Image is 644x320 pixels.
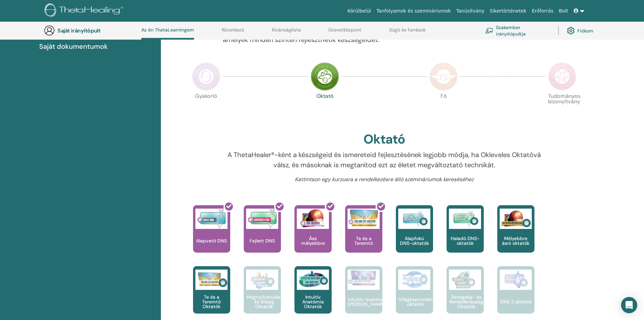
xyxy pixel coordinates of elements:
[496,24,526,37] font: Szakember irányítópultja
[345,205,382,266] a: Te és a Teremtő Te és a Teremtő
[345,5,374,17] a: Körülbelül
[328,27,361,33] font: Üzenetközpont
[45,3,125,19] img: logo.png
[246,270,278,290] img: Megnyilvánulási és Bőség Oktatók
[429,62,458,91] img: Fő
[202,294,221,310] font: Te és a Teremtő Oktatók
[141,27,194,40] a: Az én ThetaLearningem
[222,27,244,38] a: Következő
[485,23,550,38] a: Szakember irányítópultja
[548,62,576,91] img: Tudományos bizonyítvány
[272,27,301,33] font: Kívánságlista
[500,209,532,229] img: Mélyebbre ásni oktatók
[192,62,220,91] img: Gyakorló
[451,235,480,246] font: Haladó DNS-oktatók
[57,27,100,34] font: Saját irányítópult
[490,8,526,14] font: Sikertörténetek
[440,92,447,100] font: Fő
[500,299,532,305] font: DNS 3 oktatók
[454,5,487,17] a: Tanúsítvány
[348,8,371,14] font: Körülbelül
[348,296,386,307] font: Intuitív Gyermek [PERSON_NAME]
[567,23,593,38] a: Fiókom
[193,205,230,266] a: Alapvető DNS Alapvető DNS
[487,5,529,17] a: Sikertörténetek
[376,8,451,14] font: Tanfolyamok és szemináriumok
[500,270,532,290] img: DNS 3 oktatók
[456,8,484,14] font: Tanúsítvány
[228,150,541,169] font: A ThetaHealer®-ként a készségeid és ismereteid fejlesztésének legjobb módja, ha Okleveles Oktatóv...
[400,235,429,246] font: Alapfokú DNS-oktatók
[396,205,433,266] a: Alapfokú DNS-oktatók Alapfokú DNS-oktatók
[246,294,282,310] font: Megnyilvánulási és Bőség Oktatók
[302,294,324,310] font: Intuitív Anatómia Oktatók
[548,92,580,105] font: Tudományos bizonyítvány
[311,62,339,91] img: Oktató
[485,28,493,34] img: chalkboard-teacher.svg
[348,209,380,227] img: Te és a Teremtő
[374,5,453,17] a: Tanfolyamok és szemináriumok
[328,27,361,38] a: Üzenetközpont
[502,235,529,246] font: Mélyebbre ásni oktatók
[621,297,637,313] div: Open Intercom Messenger
[297,270,329,290] img: Intuitív Anatómia Oktatók
[294,205,332,266] a: Áss mélyebbre Áss mélyebbre
[449,294,483,310] font: Betegség- és Rendellenesség Oktatók
[39,42,108,51] font: Saját dokumentumok
[398,209,430,229] img: Alapfokú DNS-oktatók
[297,209,329,229] img: Áss mélyebbre
[577,28,593,34] font: Fiókom
[532,8,553,14] font: Erőforrás
[141,27,194,33] font: Az én ThetaLearningem
[196,238,227,244] font: Alapvető DNS
[195,209,228,229] img: Alapvető DNS
[295,176,474,183] font: Kattintson egy kurzusra a rendelkezésre álló szemináriumok kereséséhez
[246,209,278,229] img: Fejlett DNS
[195,92,217,100] font: Gyakorló
[398,270,430,290] img: Világkapcsolati oktatók
[195,270,228,290] img: Te és a Teremtő Oktatók
[556,5,571,17] a: Bolt
[244,205,281,266] a: Fejlett DNS Fejlett DNS
[389,27,426,33] font: Súgó és források
[316,92,334,100] font: Oktató
[497,205,534,266] a: Mélyebbre ásni oktatók Mélyebbre ásni oktatók
[449,270,481,290] img: Betegség- és Rendellenesség Oktatók
[223,5,537,44] font: Az utazásod itt kezdődik; üdvözlünk a ThetaLearning központjában. Ismerd meg a világhírű techniká...
[529,5,556,17] a: Erőforrás
[399,296,433,307] font: Világkapcsolati oktatók
[44,25,55,36] img: generic-user-icon.jpg
[449,209,481,229] img: Haladó DNS-oktatók
[272,27,301,38] a: Kívánságlista
[348,270,380,286] img: Intuitív Gyermek Bennem Oktatók
[222,27,244,33] font: Következő
[559,8,568,14] font: Bolt
[363,131,405,148] font: Oktató
[389,27,426,38] a: Súgó és források
[447,205,484,266] a: Haladó DNS-oktatók Haladó DNS-oktatók
[567,25,575,36] img: cog.svg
